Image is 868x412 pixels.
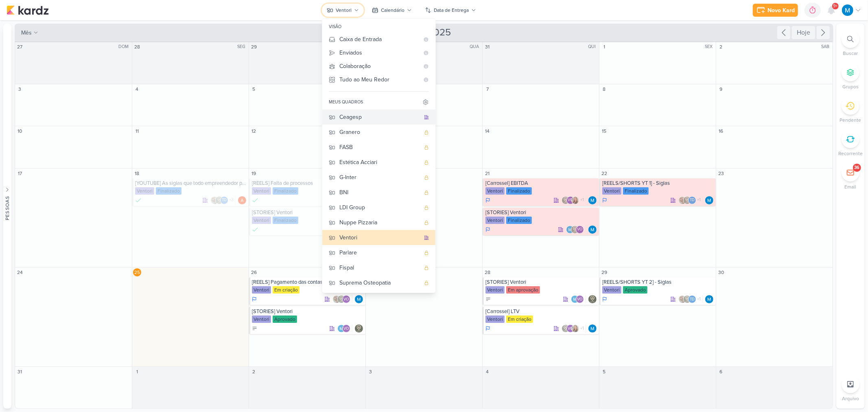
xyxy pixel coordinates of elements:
div: 26 [250,268,258,276]
div: Em criação [506,316,533,323]
p: Buscar [843,50,858,57]
div: Ventori Oficial [566,196,575,204]
img: Leviê Agência de Marketing Digital [337,295,345,303]
img: Franciluce Carvalho [571,196,579,204]
span: 9+ [833,3,838,9]
img: Franciluce Carvalho [571,324,579,333]
div: Responsável: Leviê Agência de Marketing Digital [355,324,363,333]
div: Responsável: MARIANA MIRANDA [588,324,597,333]
div: 4 [483,368,492,376]
div: 31 [16,368,24,376]
div: Ventori Oficial [576,226,584,234]
img: kardz.app [7,5,49,15]
div: LDI Group [339,203,420,212]
div: quadro pessoal [424,175,429,180]
div: 3 [16,85,24,93]
div: Colaboradores: Sarah Violante, Leviê Agência de Marketing Digital, Ventori Oficial [332,295,352,303]
div: quadro pessoal [424,281,429,285]
div: Colaboradores: MARIANA MIRANDA, Ventori Oficial [571,295,586,303]
img: Sarah Violante [678,196,687,204]
img: MARIANA MIRANDA [355,295,363,303]
img: Sarah Violante [210,196,219,204]
img: Leviê Agência de Marketing Digital [683,196,691,204]
div: [REELS/SHORTS YT 1] - Siglas [602,180,714,186]
div: [Carrossel] EBITDA [485,180,597,186]
div: [STORIES] Ventori [252,308,364,315]
span: +1 [579,197,584,203]
div: Thais de carvalho [688,196,696,204]
div: Thais de carvalho [688,295,696,303]
div: Done [252,226,258,234]
div: Ventori [252,217,271,224]
div: Ventori [252,286,271,294]
img: MARIANA MIRANDA [588,226,597,234]
img: MARIANA MIRANDA [337,324,345,333]
div: Enviados [339,48,419,57]
p: Td [690,198,695,202]
img: Sarah Violante [678,295,687,303]
div: Granero [339,128,420,136]
div: Responsável: Leviê Agência de Marketing Digital [588,295,597,303]
p: Grupos [842,83,859,90]
div: quadro pessoal [424,220,429,225]
button: LDI Group [322,200,435,215]
div: Em Andamento [252,296,257,302]
div: 18 [133,169,141,178]
p: Arquivo [842,395,859,402]
img: Leviê Agência de Marketing Digital [571,226,579,234]
button: Novo Kard [753,4,798,17]
p: Recorrente [838,150,863,157]
button: Caixa de Entrada [322,33,435,46]
div: Pessoas [4,196,11,220]
div: Em Andamento [485,197,490,204]
div: 16 [717,127,725,135]
div: BNI [339,188,420,197]
div: 3 [367,368,375,376]
div: Fispal [339,263,420,272]
p: VO [568,198,573,202]
div: Ventori Oficial [576,295,584,303]
div: Colaboradores: Sarah Violante, Leviê Agência de Marketing Digital, Thais de carvalho, Ventori Ofi... [678,196,703,204]
img: MARIANA MIRANDA [571,295,579,303]
div: Done [252,196,258,204]
img: Leviê Agência de Marketing Digital [355,324,363,333]
div: quadro pessoal [424,250,429,255]
button: Nuppe Pizzaria [322,215,435,230]
img: MARIANA MIRANDA [842,4,853,16]
span: +1 [696,197,701,203]
img: Sarah Violante [332,295,341,303]
p: VO [344,298,349,302]
div: Parlare [339,248,420,257]
p: VO [577,228,583,232]
div: 28 [483,268,492,276]
button: BNI [322,185,435,200]
div: Ventori [602,187,621,195]
div: SEG [237,44,248,50]
div: 9 [717,85,725,93]
div: Em aprovação [506,286,540,294]
div: Finalizado [156,187,181,195]
div: Ventori Oficial [342,295,350,303]
div: 14 [483,127,492,135]
img: MARIANA MIRANDA [566,226,574,234]
div: Hoje [792,26,815,39]
div: 28 [133,43,141,51]
div: 5 [600,368,608,376]
div: [REELS/SHORTS YT 2] - Siglas [602,279,714,285]
span: +3 [228,197,234,203]
div: Ceagesp [339,113,420,121]
div: Finalizado [273,217,298,224]
div: [REELS] Pagamento das contas [252,279,364,285]
div: [STORIES] Ventori [485,279,597,285]
div: Responsável: MARIANA MIRANDA [588,196,597,204]
div: Em Andamento [602,197,607,204]
div: DOM [118,44,131,50]
div: Tudo ao Meu Redor [339,75,419,84]
div: 22 [600,169,608,178]
div: Ventori [339,233,420,242]
div: quadro da organização [424,235,429,240]
button: Enviados [322,46,435,59]
div: [STORIES] Ventori [485,209,597,216]
div: [REELS] Falta de processos [252,180,364,186]
div: 27 [16,43,24,51]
